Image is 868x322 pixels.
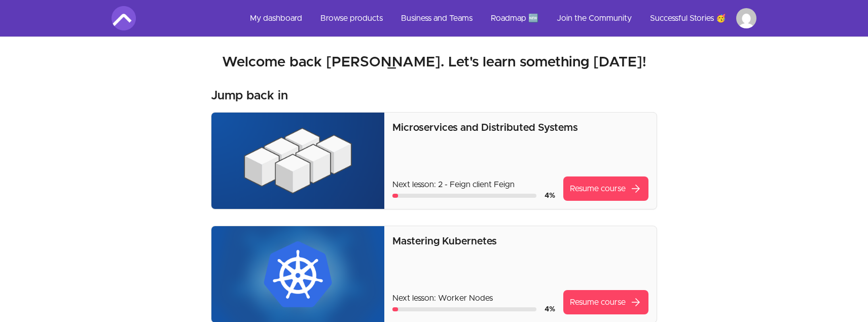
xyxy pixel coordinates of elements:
[630,183,642,195] span: arrow_forward
[545,306,555,313] span: 4 %
[392,194,536,198] div: Course progress
[392,234,648,248] p: Mastering Kubernetes
[392,178,555,191] p: Next lesson: 2 - Feign client Feign
[642,6,734,30] a: Successful Stories 🥳
[545,192,555,199] span: 4 %
[392,307,536,311] div: Course progress
[242,6,756,30] nav: Main
[393,6,481,30] a: Business and Teams
[549,6,640,30] a: Join the Community
[483,6,547,30] a: Roadmap 🆕
[211,113,384,209] img: Product image for Microservices and Distributed Systems
[312,6,391,30] a: Browse products
[392,121,648,135] p: Microservices and Distributed Systems
[563,290,648,314] a: Resume coursearrow_forward
[392,292,555,304] p: Next lesson: Worker Nodes
[630,296,642,308] span: arrow_forward
[736,8,756,28] img: Profile image for Peter Bittu
[242,6,310,30] a: My dashboard
[112,6,136,30] img: Amigoscode logo
[112,53,756,71] h2: Welcome back [PERSON_NAME]. Let's learn something [DATE]!
[211,88,288,104] h3: Jump back in
[563,176,648,201] a: Resume coursearrow_forward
